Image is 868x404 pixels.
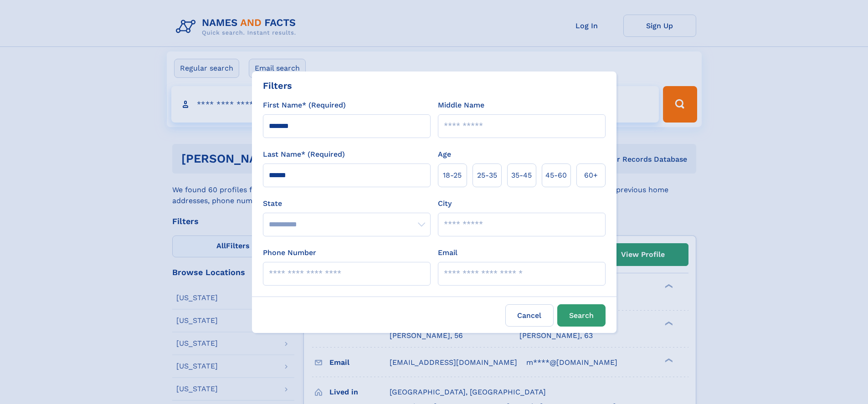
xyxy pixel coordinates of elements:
label: Middle Name [438,100,484,111]
label: Last Name* (Required) [263,149,345,160]
span: 60+ [584,170,598,181]
label: Email [438,247,457,258]
label: City [438,198,452,209]
span: 25‑35 [477,170,497,181]
label: Cancel [505,304,554,327]
span: 35‑45 [511,170,532,181]
div: Filters [263,79,292,92]
span: 18‑25 [443,170,462,181]
label: Phone Number [263,247,316,258]
label: First Name* (Required) [263,100,346,111]
button: Search [557,304,606,327]
label: State [263,198,431,209]
span: 45‑60 [545,170,567,181]
label: Age [438,149,451,160]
